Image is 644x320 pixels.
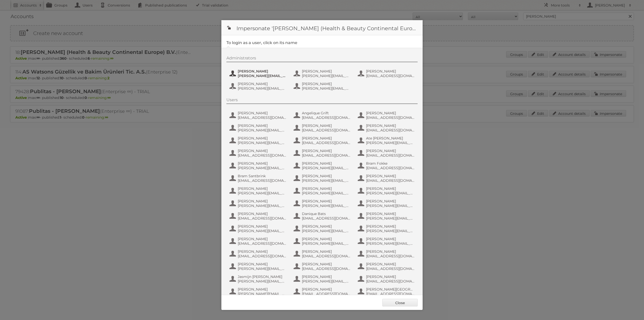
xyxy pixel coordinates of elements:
span: [PERSON_NAME][EMAIL_ADDRESS][DOMAIN_NAME] [302,86,351,91]
span: [PERSON_NAME] [238,262,287,266]
span: [PERSON_NAME] [366,186,415,191]
button: Bram Santbrink [EMAIL_ADDRESS][DOMAIN_NAME] [229,173,288,183]
span: [PERSON_NAME] [238,123,287,128]
span: [PERSON_NAME][EMAIL_ADDRESS][DOMAIN_NAME] [302,229,351,233]
span: [PERSON_NAME] [302,174,351,178]
button: [PERSON_NAME] [PERSON_NAME][EMAIL_ADDRESS][DOMAIN_NAME] [293,236,352,246]
span: [EMAIL_ADDRESS][DOMAIN_NAME] [238,115,287,120]
h1: Impersonate '[PERSON_NAME] (Health & Beauty Continental Europe) B.V.' [221,20,423,35]
button: [PERSON_NAME] [PERSON_NAME][EMAIL_ADDRESS][DOMAIN_NAME] [357,236,416,246]
button: [PERSON_NAME] [PERSON_NAME][EMAIL_ADDRESS][DOMAIN_NAME] [229,186,288,196]
legend: To login as a user, click on its name [226,40,297,45]
span: [PERSON_NAME][EMAIL_ADDRESS][DOMAIN_NAME] [302,279,351,283]
span: [PERSON_NAME] [238,287,287,292]
span: [EMAIL_ADDRESS][DOMAIN_NAME] [366,153,415,158]
span: [PERSON_NAME] [302,274,351,279]
button: [PERSON_NAME] [EMAIL_ADDRESS][DOMAIN_NAME] [357,123,416,133]
button: [PERSON_NAME] [EMAIL_ADDRESS][DOMAIN_NAME] [229,249,288,259]
span: [PERSON_NAME] [238,136,287,140]
span: [PERSON_NAME][EMAIL_ADDRESS][DOMAIN_NAME] [238,266,287,271]
span: [PERSON_NAME] [238,161,287,166]
button: [PERSON_NAME][GEOGRAPHIC_DATA] [EMAIL_ADDRESS][DOMAIN_NAME] [357,287,416,297]
span: [EMAIL_ADDRESS][DOMAIN_NAME] [366,74,415,78]
span: [PERSON_NAME] [238,186,287,191]
button: [PERSON_NAME] [EMAIL_ADDRESS][DOMAIN_NAME] [293,135,352,146]
span: [PERSON_NAME] [366,262,415,266]
button: [PERSON_NAME] [EMAIL_ADDRESS][DOMAIN_NAME] [229,211,288,221]
span: [PERSON_NAME][EMAIL_ADDRESS][DOMAIN_NAME] [238,203,287,208]
span: [PERSON_NAME][EMAIL_ADDRESS][DOMAIN_NAME] [366,191,415,195]
span: [PERSON_NAME][EMAIL_ADDRESS][DOMAIN_NAME] [302,166,351,170]
span: [EMAIL_ADDRESS][DOMAIN_NAME] [302,266,351,271]
button: [PERSON_NAME] [PERSON_NAME][EMAIL_ADDRESS][DOMAIN_NAME] [229,161,288,171]
span: [PERSON_NAME] [366,224,415,229]
span: [EMAIL_ADDRESS][DOMAIN_NAME] [302,115,351,120]
span: [EMAIL_ADDRESS][DOMAIN_NAME] [366,266,415,271]
span: Jasmijn [PERSON_NAME] [238,274,287,279]
button: [PERSON_NAME] [EMAIL_ADDRESS][DOMAIN_NAME] [229,236,288,246]
button: [PERSON_NAME] [PERSON_NAME][EMAIL_ADDRESS][DOMAIN_NAME] [293,274,352,284]
span: [PERSON_NAME][EMAIL_ADDRESS][DOMAIN_NAME] [238,229,287,233]
span: [PERSON_NAME] [238,69,287,74]
button: Danique Bats [EMAIL_ADDRESS][DOMAIN_NAME] [293,211,352,221]
span: [PERSON_NAME] [302,186,351,191]
span: [PERSON_NAME] [366,237,415,241]
button: [PERSON_NAME] [PERSON_NAME][EMAIL_ADDRESS][DOMAIN_NAME] [357,186,416,196]
span: [PERSON_NAME] [366,123,415,128]
button: [PERSON_NAME] [PERSON_NAME][EMAIL_ADDRESS][DOMAIN_NAME] [357,198,416,208]
span: [PERSON_NAME][EMAIL_ADDRESS][DOMAIN_NAME] [238,191,287,195]
button: [PERSON_NAME] [PERSON_NAME][EMAIL_ADDRESS][DOMAIN_NAME] [293,224,352,234]
button: Bram Fokke [EMAIL_ADDRESS][DOMAIN_NAME] [357,161,416,171]
button: [PERSON_NAME] [EMAIL_ADDRESS][DOMAIN_NAME] [229,148,288,158]
span: [PERSON_NAME] [366,174,415,178]
span: [EMAIL_ADDRESS][DOMAIN_NAME] [366,128,415,132]
button: [PERSON_NAME] [EMAIL_ADDRESS][DOMAIN_NAME] [229,110,288,120]
button: [PERSON_NAME] [PERSON_NAME][EMAIL_ADDRESS][DOMAIN_NAME] [229,287,288,297]
span: [EMAIL_ADDRESS][DOMAIN_NAME] [366,292,415,296]
button: [PERSON_NAME] [EMAIL_ADDRESS][DOMAIN_NAME] [357,148,416,158]
span: [PERSON_NAME][EMAIL_ADDRESS][DOMAIN_NAME] [238,74,287,78]
button: [PERSON_NAME] [EMAIL_ADDRESS][DOMAIN_NAME] [357,274,416,284]
span: [EMAIL_ADDRESS][DOMAIN_NAME] [302,128,351,132]
button: [PERSON_NAME] [PERSON_NAME][EMAIL_ADDRESS][DOMAIN_NAME] [229,135,288,146]
span: [PERSON_NAME][EMAIL_ADDRESS][DOMAIN_NAME] [366,241,415,246]
span: [EMAIL_ADDRESS][DOMAIN_NAME] [238,241,287,246]
span: [PERSON_NAME][EMAIL_ADDRESS][DOMAIN_NAME] [302,178,351,183]
button: [PERSON_NAME] [PERSON_NAME][EMAIL_ADDRESS][DOMAIN_NAME] [357,211,416,221]
span: [PERSON_NAME][EMAIL_ADDRESS][DOMAIN_NAME] [366,229,415,233]
span: [PERSON_NAME] [302,123,351,128]
button: [PERSON_NAME] [PERSON_NAME][EMAIL_ADDRESS][DOMAIN_NAME] [293,161,352,171]
span: [PERSON_NAME] [238,224,287,229]
button: Angelique Grift [EMAIL_ADDRESS][DOMAIN_NAME] [293,110,352,120]
span: [PERSON_NAME] [238,237,287,241]
span: [EMAIL_ADDRESS][DOMAIN_NAME] [302,153,351,158]
span: [PERSON_NAME][EMAIL_ADDRESS][DOMAIN_NAME] [238,140,287,145]
span: [PERSON_NAME][EMAIL_ADDRESS][DOMAIN_NAME] [366,203,415,208]
span: [PERSON_NAME] [302,262,351,266]
span: [PERSON_NAME] [238,249,287,254]
span: [PERSON_NAME] [238,199,287,203]
span: [EMAIL_ADDRESS][DOMAIN_NAME] [366,166,415,170]
button: [PERSON_NAME] [EMAIL_ADDRESS][DOMAIN_NAME] [293,261,352,271]
button: [PERSON_NAME] [EMAIL_ADDRESS][DOMAIN_NAME] [357,68,416,79]
span: [EMAIL_ADDRESS][DOMAIN_NAME] [366,279,415,283]
span: [PERSON_NAME][EMAIL_ADDRESS][DOMAIN_NAME] [302,191,351,195]
span: [PERSON_NAME] [238,82,287,86]
span: [PERSON_NAME] [366,111,415,115]
span: [EMAIL_ADDRESS][DOMAIN_NAME] [302,292,351,296]
button: [PERSON_NAME] [PERSON_NAME][EMAIL_ADDRESS][DOMAIN_NAME] [293,81,352,91]
button: [PERSON_NAME] [PERSON_NAME][EMAIL_ADDRESS][DOMAIN_NAME] [229,123,288,133]
a: Close [382,299,418,306]
span: [PERSON_NAME] [302,287,351,292]
span: [PERSON_NAME][EMAIL_ADDRESS][DOMAIN_NAME] [302,74,351,78]
span: [EMAIL_ADDRESS][DOMAIN_NAME] [366,178,415,183]
span: Angelique Grift [302,111,351,115]
span: [PERSON_NAME][EMAIL_ADDRESS][DOMAIN_NAME] [238,166,287,170]
span: [PERSON_NAME] [238,211,287,216]
div: Administrators [226,56,418,62]
span: [PERSON_NAME][EMAIL_ADDRESS][DOMAIN_NAME] [238,292,287,296]
span: [PERSON_NAME] [302,69,351,74]
span: [PERSON_NAME] [302,199,351,203]
span: [EMAIL_ADDRESS][DOMAIN_NAME] [366,115,415,120]
span: [PERSON_NAME][EMAIL_ADDRESS][DOMAIN_NAME] [302,241,351,246]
